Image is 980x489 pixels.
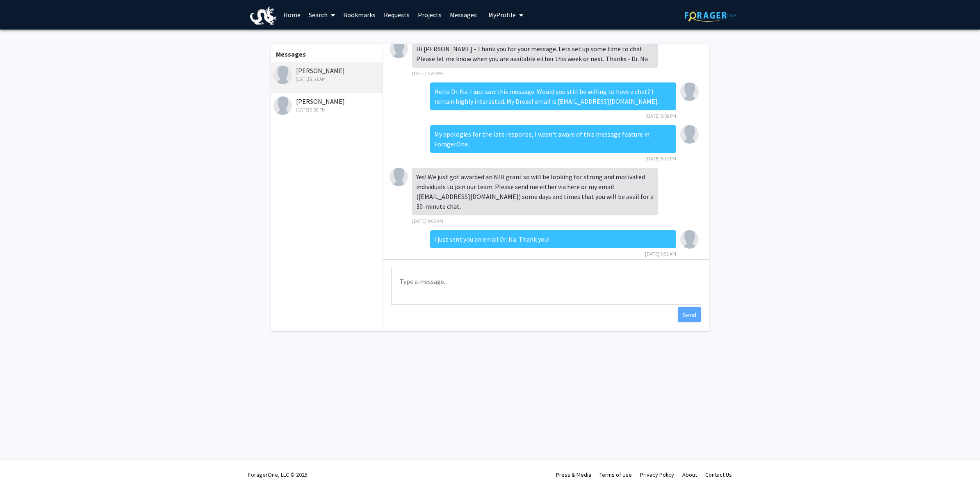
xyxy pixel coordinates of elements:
[279,0,305,29] a: Home
[390,168,408,186] img: Annalisa Na
[412,70,443,76] span: [DATE] 1:23 PM
[380,0,414,29] a: Requests
[414,0,446,29] a: Projects
[6,452,35,483] iframe: Chat
[273,66,292,84] img: Annalisa Na
[248,460,308,489] div: ForagerOne, LLC © 2025
[599,471,632,478] a: Terms of Use
[685,9,736,22] img: ForagerOne Logo
[430,125,676,153] div: My apologies for the late response, I wasn't aware of this message feature in ForagerOne.
[305,0,339,29] a: Search
[682,471,697,478] a: About
[645,113,676,119] span: [DATE] 5:08 PM
[680,125,699,144] img: Nitish Sharma
[273,106,381,114] div: [DATE] 5:09 PM
[276,50,306,58] b: Messages
[680,82,699,101] img: Nitish Sharma
[273,66,381,83] div: [PERSON_NAME]
[430,82,676,110] div: Hello Dr. Na. I just saw this message. Would you still be willing to have a chat? I remain highly...
[430,230,676,248] div: I just sent you an email Dr. Na. Thank you!
[645,155,676,162] span: [DATE] 5:12 PM
[390,40,408,58] img: Annalisa Na
[412,40,658,68] div: Hi [PERSON_NAME] - Thank you for your message. Lets set up some time to chat. Please let me know ...
[645,251,676,257] span: [DATE] 9:51 AM
[250,7,276,25] img: Drexel University Logo
[678,307,701,322] button: Send
[412,218,443,224] span: [DATE] 9:00 AM
[446,0,481,29] a: Messages
[705,471,732,478] a: Contact Us
[488,11,516,19] span: My Profile
[412,168,658,215] div: Yes! We just got awarded an NIH grant so will be looking for strong and motivated individuals to ...
[640,471,674,478] a: Privacy Policy
[273,96,292,115] img: Aleksandra Sarcevic
[273,96,381,114] div: [PERSON_NAME]
[273,75,381,83] div: [DATE] 9:51 AM
[680,230,699,249] img: Nitish Sharma
[391,268,701,305] textarea: Message
[556,471,591,478] a: Press & Media
[339,0,380,29] a: Bookmarks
